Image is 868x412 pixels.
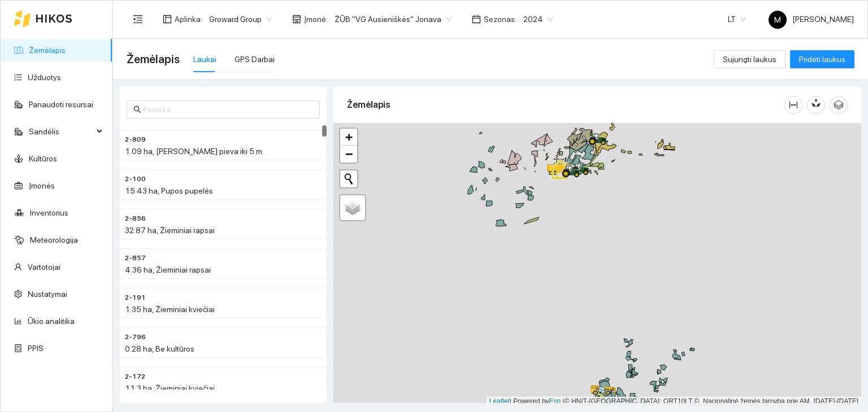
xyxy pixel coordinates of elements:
span: + [345,130,353,144]
div: Laukai [193,53,216,65]
button: menu-fold [127,8,149,30]
a: Sujungti laukus [714,55,785,64]
span: menu-fold [133,14,143,24]
div: Žemėlapis [347,89,784,121]
span: LT [728,11,746,28]
span: calendar [472,15,481,24]
a: Zoom in [340,129,357,146]
span: 2024 [523,11,553,28]
span: 4.36 ha, Žieminiai rapsai [125,265,211,274]
a: Kultūros [29,154,57,163]
a: Užduotys [28,73,61,82]
a: PPIS [28,344,44,353]
span: 15.43 ha, Pupos pupelės [125,186,213,195]
button: column-width [784,96,802,114]
span: 2-856 [125,213,146,224]
span: 2-172 [125,371,145,382]
span: − [345,147,353,161]
span: Groward Group [209,11,272,28]
a: Ūkio analitika [28,317,75,326]
input: Paieška [144,103,313,116]
span: 2-857 [125,253,146,264]
span: [PERSON_NAME] [769,15,854,24]
div: | Powered by © HNIT-[GEOGRAPHIC_DATA]; ORT10LT ©, Nacionalinė žemės tarnyba prie AM, [DATE]-[DATE] [487,397,861,406]
div: GPS Darbai [235,53,275,65]
a: Esri [549,397,561,405]
span: 1.35 ha, Žieminiai kviečiai [125,305,215,314]
span: Žemėlapis [127,50,180,68]
span: Sandėlis [29,120,93,143]
span: Aplinka : [175,13,202,25]
a: Žemėlapis [29,46,66,55]
a: Inventorius [30,208,68,217]
a: Panaudoti resursai [29,100,93,109]
span: Sezonas : [484,13,517,25]
span: shop [292,15,301,24]
span: search [133,106,141,113]
span: 2-191 [125,292,146,303]
span: Pridėti laukus [799,53,845,65]
span: | [563,397,565,405]
a: Layers [340,195,365,220]
span: 2-796 [125,332,146,343]
span: 1.09 ha, [PERSON_NAME] pieva iki 5 m. [125,147,264,156]
a: Nustatymai [28,290,67,299]
span: ŽŪB "VG Ausieniškės" Jonava [335,11,452,28]
span: 11.3 ha, Žieminiai kviečiai [125,384,215,393]
a: Meteorologija [30,235,78,244]
span: layout [163,15,172,24]
span: M [774,11,781,29]
span: 0.28 ha, Be kultūros [125,344,194,353]
span: 2-100 [125,174,146,185]
a: Įmonės [29,181,55,190]
span: column-width [785,100,802,109]
button: Initiate a new search [340,170,357,187]
button: Pridėti laukus [790,50,854,68]
span: Sujungti laukus [723,53,776,65]
a: Pridėti laukus [790,55,854,64]
a: Vartotojai [28,262,60,271]
a: Leaflet [489,397,510,405]
span: 32.87 ha, Žieminiai rapsai [125,226,215,235]
a: Zoom out [340,146,357,163]
span: Įmonė : [304,13,328,25]
span: 2-809 [125,134,146,145]
button: Sujungti laukus [714,50,785,68]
